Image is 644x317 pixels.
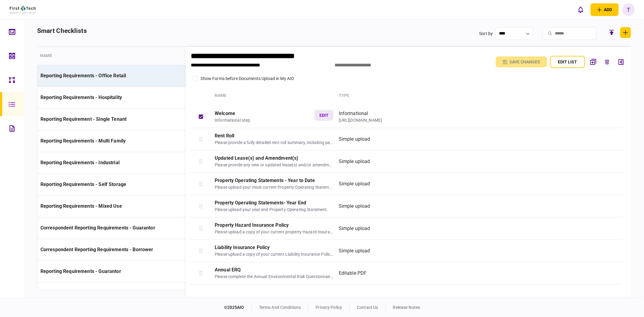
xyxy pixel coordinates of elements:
[40,160,120,165] span: Reporting Requirements - Industrial
[215,177,333,184] div: Property Operating Statements - Year to Date
[215,92,336,99] div: Name
[215,162,333,168] div: Please provide any new or updated lease(s) and/or amendment(s).
[339,117,567,123] div: [URL][DOMAIN_NAME]
[215,251,333,258] div: Please upload a copy of your current Liability Insurance Policy.
[40,247,153,252] span: Correspondent Reporting Requirements - Borrower
[215,155,333,162] div: Updated Lease(s) and Amendment(s)
[215,229,333,235] div: Please upload a copy of your current property Hazard Insurance Policy.
[357,305,378,310] a: contact us
[339,247,567,255] div: Simple upload
[40,268,121,274] span: Reporting Requirements - Guarantor
[215,274,333,280] div: Please complete the Annual Environmental Risk Questionnaire.
[339,203,567,210] div: Simple upload
[339,136,567,143] div: Simple upload
[215,139,333,146] div: Please provide a fully detailed rent roll summary, including past due balances.
[215,207,333,213] div: Please upload your year end Property Operating Statement.
[479,30,493,37] div: Sort by
[215,266,333,274] div: Annual ERQ
[215,117,312,123] div: Informational step
[215,244,333,251] div: Liability Insurance Policy
[215,184,333,191] div: Please upload your most current Property Operating Statement.
[316,305,342,310] a: privacy policy
[40,116,127,122] span: Reporting Requirement - Single Tenant
[574,3,587,16] button: open notifications list
[37,47,209,65] th: Name
[215,110,312,117] div: Welcome
[215,222,333,229] div: Property Hazard Insurance Policy
[339,92,567,99] div: Type
[40,181,127,187] span: Reporting Requirements - Self Storage
[40,138,126,144] span: Reporting Requirements - Multi Family
[339,158,567,165] div: Simple upload
[215,132,333,139] div: Rent Roll
[591,3,619,16] button: open adding identity options
[315,110,333,121] button: edit
[339,225,567,232] div: Simple upload
[339,110,567,117] div: Informational
[622,3,635,16] button: T
[10,6,37,14] img: client company logo
[339,180,567,187] div: Simple upload
[37,27,87,46] h2: smart checklists
[201,75,294,82] div: Show Forms before Documents Upload in My AIO
[393,305,420,310] a: release notes
[224,304,252,311] div: © 2025 AIO
[339,270,567,277] div: Editable PDF
[40,203,122,209] span: Reporting Requirements - Mixed Use
[40,73,126,78] span: Reporting Requirements - Office Retail
[40,94,122,100] span: Reporting Requirements - Hospitality
[259,305,301,310] a: terms and conditions
[550,56,585,68] button: edit list
[40,225,155,231] span: Correspondent Reporting Requirements - Guarantor
[215,199,333,207] div: Property Operating Statements- Year End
